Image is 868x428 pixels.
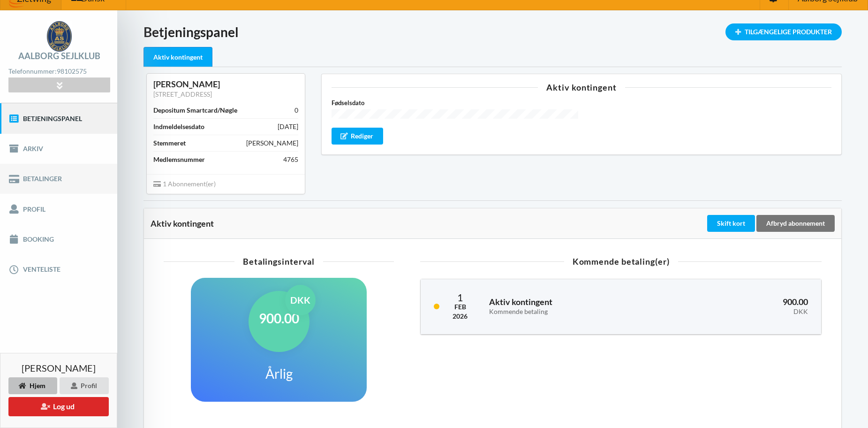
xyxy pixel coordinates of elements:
div: Betalingsinterval [164,257,394,266]
div: [DATE] [278,122,298,131]
div: Profil [60,377,109,394]
div: 1 [453,292,468,302]
div: Hjem [8,377,57,394]
a: [STREET_ADDRESS] [153,90,212,98]
h3: 900.00 [674,297,808,315]
div: [PERSON_NAME] [246,138,298,148]
div: Feb [453,302,468,312]
span: 1 Abonnement(er) [153,180,216,188]
h1: 900.00 [259,310,299,327]
div: Indmeldelsesdato [153,122,204,131]
div: Telefonnummer: [8,65,110,78]
div: Aktiv kontingent [151,219,705,228]
div: 4765 [283,155,298,164]
div: Aktiv kontingent [332,83,831,92]
div: Skift kort [707,215,755,232]
div: DKK [285,285,316,315]
div: 0 [294,106,298,115]
div: Rediger [332,128,383,145]
div: [PERSON_NAME] [153,79,298,90]
div: Tilgængelige Produkter [725,23,842,40]
label: Fødselsdato [332,98,578,107]
div: Stemmeret [153,138,186,148]
div: Aalborg Sejlklub [18,52,100,60]
div: Kommende betaling [489,308,661,316]
div: Medlemsnummer [153,155,205,164]
strong: 98102575 [57,67,87,75]
div: 2026 [453,312,468,321]
h1: Årlig [265,365,293,382]
span: [PERSON_NAME] [22,363,96,373]
h1: Betjeningspanel [143,23,842,40]
div: Kommende betaling(er) [420,257,822,266]
button: Log ud [8,397,109,416]
img: logo [47,21,72,52]
div: DKK [674,308,808,316]
h3: Aktiv kontingent [489,297,661,315]
div: Aktiv kontingent [143,47,212,67]
div: Depositum Smartcard/Nøgle [153,106,237,115]
div: Afbryd abonnement [756,215,835,232]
